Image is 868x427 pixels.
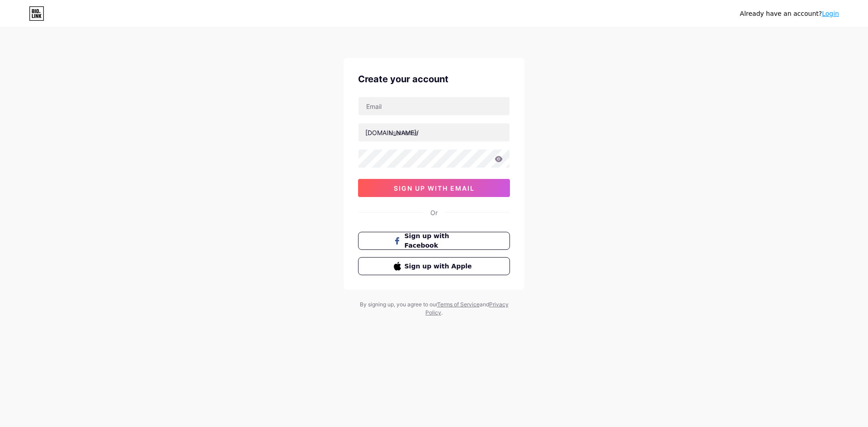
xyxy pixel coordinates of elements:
button: sign up with email [358,179,510,197]
div: Create your account [358,72,510,86]
div: Or [430,208,438,217]
span: sign up with email [394,184,475,192]
a: Terms of Service [437,301,480,308]
a: Login [822,10,839,17]
input: username [359,123,509,141]
div: By signing up, you agree to our and . [357,300,511,317]
span: Sign up with Apple [405,262,475,271]
input: Email [359,97,509,115]
div: [DOMAIN_NAME]/ [365,128,419,137]
div: Already have an account? [740,9,839,19]
span: Sign up with Facebook [405,231,475,250]
button: Sign up with Facebook [358,232,510,250]
button: Sign up with Apple [358,257,510,275]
